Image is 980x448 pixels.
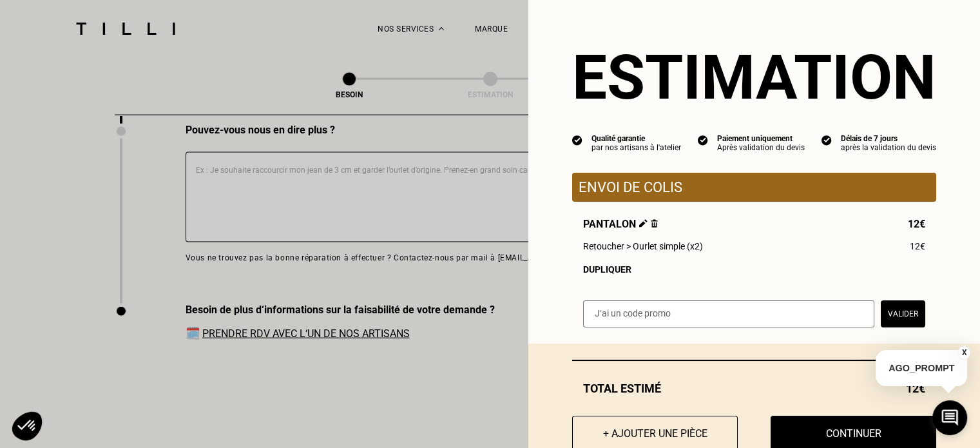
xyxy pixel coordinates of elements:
[717,143,805,152] div: Après validation du devis
[908,218,925,230] span: 12€
[821,134,832,146] img: icon list info
[841,134,936,143] div: Délais de 7 jours
[572,134,582,146] img: icon list info
[583,300,874,327] input: J‘ai un code promo
[698,134,708,146] img: icon list info
[876,350,967,386] p: AGO_PROMPT
[717,134,805,143] div: Paiement uniquement
[881,300,925,327] button: Valider
[910,241,925,251] span: 12€
[591,134,681,143] div: Qualité garantie
[579,179,930,195] p: Envoi de colis
[583,264,925,275] div: Dupliquer
[651,219,658,228] img: Supprimer
[583,218,658,230] span: Pantalon
[572,41,936,113] section: Estimation
[639,219,648,228] img: Éditer
[841,143,936,152] div: après la validation du devis
[572,382,936,395] div: Total estimé
[591,143,681,152] div: par nos artisans à l'atelier
[583,241,703,251] span: Retoucher > Ourlet simple (x2)
[957,346,970,360] button: X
